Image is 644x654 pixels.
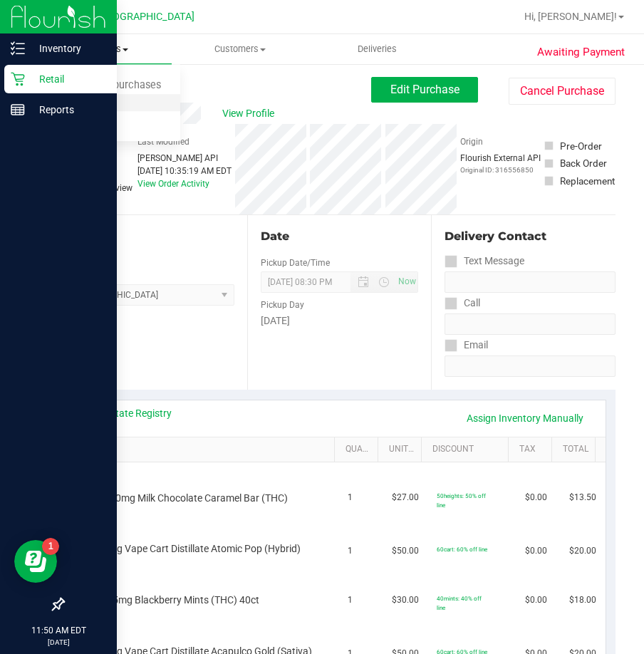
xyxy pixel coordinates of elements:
[569,491,596,504] span: $13.50
[524,11,617,22] span: Hi, [PERSON_NAME]!
[25,40,110,57] p: Inventory
[560,156,607,170] div: Back Order
[525,491,547,504] span: $0.00
[308,34,446,64] a: Deliveries
[261,313,419,328] div: [DATE]
[445,313,616,335] input: Format: (999) 999-9999
[537,44,625,61] span: Awaiting Payment
[460,135,483,148] label: Origin
[11,72,25,86] inline-svg: Retail
[137,135,189,148] label: Last Modified
[445,251,524,271] label: Text Message
[261,256,330,269] label: Pickup Date/Time
[137,152,232,165] div: [PERSON_NAME] API
[392,544,419,558] span: $50.00
[25,71,110,88] p: Retail
[348,593,353,607] span: 1
[11,103,25,117] inline-svg: Reports
[445,293,480,313] label: Call
[261,299,304,311] label: Pickup Day
[34,34,172,64] a: Purchases Summary of purchases Fulfillment All purchases
[25,101,110,118] p: Reports
[42,538,59,555] iframe: Resource center unread badge
[63,228,234,245] div: Location
[6,624,110,637] p: 11:50 AM EDT
[509,78,616,105] button: Cancel Purchase
[563,444,589,455] a: Total
[89,492,288,505] span: HT 100mg Milk Chocolate Caramel Bar (THC)
[348,491,353,504] span: 1
[437,595,482,611] span: 40mints: 40% off line
[172,34,309,64] a: Customers
[346,444,372,455] a: Quantity
[445,228,616,245] div: Delivery Contact
[445,335,488,355] label: Email
[392,491,419,504] span: $27.00
[6,637,110,648] p: [DATE]
[460,165,541,175] p: Original ID: 316556850
[222,106,279,121] span: View Profile
[569,593,596,607] span: $18.00
[525,544,547,558] span: $0.00
[89,593,259,607] span: HT 2.5mg Blackberry Mints (THC) 40ct
[261,228,419,245] div: Date
[14,540,57,583] iframe: Resource center
[11,41,25,56] inline-svg: Inventory
[460,152,541,175] div: Flourish External API
[137,165,232,177] div: [DATE] 10:35:19 AM EDT
[437,492,486,509] span: 50heights: 50% off line
[338,43,416,56] span: Deliveries
[348,544,353,558] span: 1
[390,83,459,96] span: Edit Purchase
[457,406,593,430] a: Assign Inventory Manually
[525,593,547,607] span: $0.00
[86,406,172,420] a: View State Registry
[445,271,616,293] input: Format: (999) 999-9999
[519,444,546,455] a: Tax
[89,542,301,556] span: FT 0.5g Vape Cart Distillate Atomic Pop (Hybrid)
[437,546,487,553] span: 60cart: 60% off line
[97,11,194,23] span: [GEOGRAPHIC_DATA]
[560,139,602,153] div: Pre-Order
[84,444,328,455] a: SKU
[371,77,478,103] button: Edit Purchase
[389,444,415,455] a: Unit Price
[569,544,596,558] span: $20.00
[172,43,308,56] span: Customers
[432,444,502,455] a: Discount
[392,593,419,607] span: $30.00
[560,174,615,188] div: Replacement
[137,179,209,189] a: View Order Activity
